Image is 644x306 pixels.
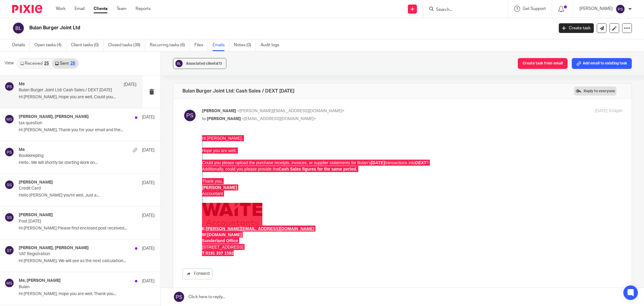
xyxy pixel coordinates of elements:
[150,39,190,51] a: Recurring tasks (6)
[4,91,112,96] a: [PERSON_NAME][EMAIL_ADDRESS][DOMAIN_NAME]
[75,6,85,12] a: Email
[44,61,49,66] div: 25
[207,117,241,121] span: [PERSON_NAME]
[94,6,107,12] a: Clients
[19,95,136,100] p: Hi [PERSON_NAME], Hope you are well, Could you...
[186,62,222,65] span: Associated clients
[71,39,104,51] a: Client tasks (0)
[19,180,53,185] h4: [PERSON_NAME]
[182,88,294,94] h4: Bulan Burger Joint Ltd: Cash Sales / DEXT [DATE]
[182,108,197,123] img: svg%3E
[142,213,155,219] p: [DATE]
[19,114,89,119] h4: [PERSON_NAME], [PERSON_NAME]
[213,25,225,30] strong: DEXT
[616,4,625,14] img: svg%3E
[17,59,52,68] a: Received25
[4,116,32,120] strong: 0191 337 1592
[242,117,316,121] span: <[EMAIL_ADDRESS][DOMAIN_NAME]>
[234,39,256,51] a: Notes (0)
[175,59,184,68] img: svg%3E
[574,86,617,96] label: Reply to everyone
[5,180,14,190] img: svg%3E
[19,226,155,231] p: Hi [PERSON_NAME] Please find enclosed post received...
[52,59,78,68] a: Sent25
[5,278,14,288] img: svg%3E
[182,269,213,279] a: Forward
[136,6,151,12] a: Reports
[19,153,127,158] p: Bookkeeping
[12,39,30,51] a: Details
[124,82,136,88] p: [DATE]
[19,160,155,165] p: Hello , We will shortly be starting work on...
[572,58,632,69] button: Add email to existing task
[142,246,155,252] p: [DATE]
[19,128,155,133] p: Hi [PERSON_NAME], Thank you for your email and the...
[12,22,25,34] img: svg%3E
[19,259,155,264] p: Hi [PERSON_NAME], We will see as the next calculation...
[34,39,66,51] a: Open tasks (4)
[142,147,155,153] p: [DATE]
[19,291,155,297] p: Hi [PERSON_NAME], Hope you are well, Thank you...
[108,39,145,51] a: Closed tasks (38)
[579,6,613,12] p: [PERSON_NAME]
[518,58,568,69] button: Create task from email
[5,147,14,157] img: svg%3E
[19,147,25,152] h4: Me
[19,121,127,126] p: tax question
[261,39,284,51] a: Audit logs
[213,39,229,51] a: Emails
[19,285,127,290] p: Bulan
[19,186,127,191] p: Credit Card
[217,62,222,65] span: (1)
[5,82,14,91] img: svg%3E
[70,61,75,66] div: 25
[5,60,14,67] span: View
[56,6,66,12] a: Work
[237,109,344,113] span: <[PERSON_NAME][EMAIL_ADDRESS][DOMAIN_NAME]>
[12,5,42,13] img: Pixie
[19,82,25,87] h4: Me
[173,58,226,69] button: Associated clients(1)
[142,114,155,120] p: [DATE]
[142,278,155,284] p: [DATE]
[169,25,183,30] strong: [DATE]
[559,23,594,33] a: Create task
[5,97,40,102] a: [DOMAIN_NAME]
[435,7,490,13] input: Search
[19,246,89,251] h4: [PERSON_NAME], [PERSON_NAME]
[595,108,623,114] p: [DATE] 3:04pm
[29,25,446,31] h2: Bulan Burger Joint Ltd
[202,117,206,121] span: to
[202,109,236,113] span: [PERSON_NAME]
[5,114,14,124] img: svg%3E
[77,31,155,36] strong: Cash Sales figures for the same period.
[117,6,127,12] a: Team
[19,219,127,224] p: Post [DATE]
[19,252,127,257] p: VAT Registration
[523,7,546,11] span: Get Support
[19,193,155,198] p: Hello [PERSON_NAME] you're well. Just a...
[5,213,14,222] img: svg%3E
[194,39,208,51] a: Files
[19,278,61,283] h4: Me, [PERSON_NAME]
[19,88,113,93] p: Bulan Burger Joint Ltd: Cash Sales / DEXT [DATE]
[5,246,14,255] img: svg%3E
[19,213,53,218] h4: [PERSON_NAME]
[142,180,155,186] p: [DATE]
